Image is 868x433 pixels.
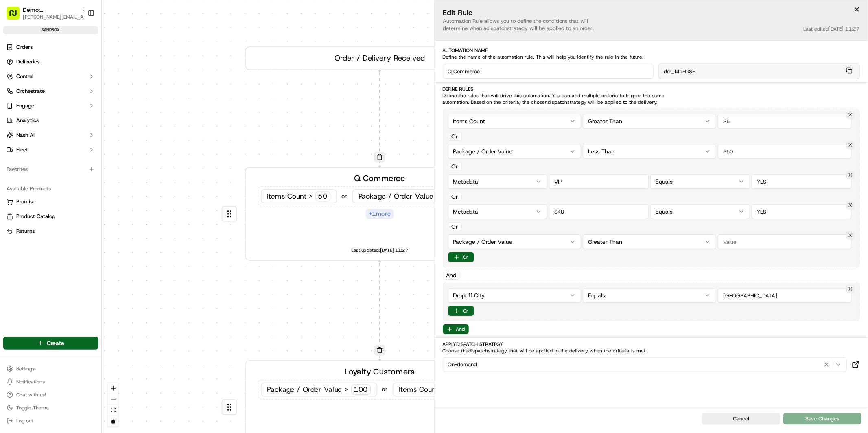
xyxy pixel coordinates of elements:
button: Or [448,252,474,262]
button: Chat with us! [3,389,98,400]
button: And [443,324,469,334]
div: 💻 [69,183,75,189]
span: Orders [16,44,33,51]
button: On-demand [443,357,847,372]
div: And [443,271,460,280]
label: Automation Name [443,47,860,54]
input: Value [752,204,851,219]
span: Choose the dispatch strategy that will be applied to the delivery when the criteria is met. [443,348,693,354]
input: Value [718,288,851,303]
span: Log out [16,418,33,424]
button: [PERSON_NAME][EMAIL_ADDRESS][DOMAIN_NAME] [23,14,88,20]
a: 💻API Documentation [66,179,134,193]
button: Fleet [3,143,98,156]
button: Returns [3,225,98,238]
img: Frederick Szydlowski [8,118,21,131]
span: Chat with us! [16,391,46,398]
div: Or [448,222,462,231]
span: Analytics [16,117,39,124]
span: > [344,385,348,394]
div: Past conversations [8,106,55,112]
div: Order / Delivery Received [245,46,514,70]
div: We're available if you need us! [37,86,112,92]
div: sandbox [3,26,98,34]
span: Returns [16,227,35,235]
label: Define Rules [443,86,860,92]
label: Apply Dispatch Strategy [443,341,860,348]
span: Fleet [16,146,28,153]
span: Items Count [399,385,438,394]
img: Nash [8,8,24,24]
div: Or [448,192,462,201]
span: or [379,385,390,394]
input: Value [752,174,851,189]
button: Product Catalog [3,210,98,223]
h2: Edit Rule [443,9,652,17]
button: Log out [3,415,98,426]
a: Orders [3,41,98,54]
input: Value [718,114,851,129]
button: toggle interactivity [108,416,118,427]
button: Orchestrate [3,85,98,98]
span: Items Count [267,192,306,201]
span: Knowledge Base [16,182,62,190]
span: Q Commerce [354,173,405,184]
input: Key [549,174,649,189]
span: > [308,192,313,201]
a: Analytics [3,114,98,127]
a: Deliveries [3,55,98,68]
img: Grace Nketiah [8,140,21,153]
span: Orchestrate [16,87,45,95]
div: Or [448,162,462,171]
span: Create [47,339,64,347]
div: Favorites [3,163,98,176]
div: 50 [315,191,330,202]
span: [PERSON_NAME] [25,126,66,133]
img: 1736555255976-a54dd68f-1ca7-489b-9aae-adbdc363a1c4 [16,149,23,155]
span: Engage [16,102,34,109]
span: Notifications [16,378,45,385]
p: Welcome 👋 [8,33,148,46]
span: Toggle Theme [16,405,49,411]
button: Create [3,337,98,350]
span: Control [16,73,33,80]
span: API Documentation [77,182,131,190]
span: [PERSON_NAME] [25,148,66,155]
div: 100 [351,384,371,395]
button: Promise [3,195,98,208]
button: Cancel [702,413,780,424]
img: 1736555255976-a54dd68f-1ca7-489b-9aae-adbdc363a1c4 [8,78,23,92]
span: Package / Order Value [359,192,433,201]
span: Package / Order Value [267,385,342,394]
button: Start new chat [138,80,148,90]
button: Notifications [3,376,98,387]
span: [DATE] [72,148,89,155]
span: Promise [16,198,35,206]
button: Engage [3,99,98,112]
div: Last edited [DATE] 11:27 [803,26,859,32]
span: [DATE] [72,126,89,133]
button: Demo: [GEOGRAPHIC_DATA][PERSON_NAME][EMAIL_ADDRESS][DOMAIN_NAME] [3,3,84,23]
input: Value [718,234,851,249]
button: Control [3,70,98,83]
button: Demo: [GEOGRAPHIC_DATA] [23,6,79,14]
span: Pylon [81,202,98,208]
a: 📗Knowledge Base [5,179,66,193]
button: fit view [108,405,118,416]
button: Or [448,306,474,316]
button: zoom in [108,383,118,394]
span: Deliveries [16,58,39,66]
span: Loyalty Customers [345,365,415,377]
div: Available Products [3,182,98,195]
input: Key [549,204,649,219]
div: + 1 more [366,209,394,219]
span: Product Catalog [16,213,55,220]
p: Automation Rule allows you to define the conditions that will determine when a dispatch strategy ... [443,17,652,32]
span: • [68,148,70,155]
span: Define the rules that will drive this automation. You can add multiple criteria to trigger the sa... [443,92,693,105]
input: Got a question? Start typing here... [21,52,146,61]
a: Powered byPylon [57,201,98,208]
button: Nash AI [3,129,98,142]
span: Define the name of the automation rule. This will help you identify the rule in the future. [443,54,693,60]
